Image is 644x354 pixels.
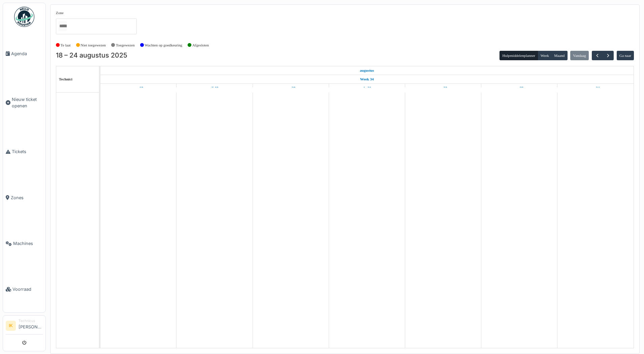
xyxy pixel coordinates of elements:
[592,51,603,61] button: Vorige
[116,42,135,48] label: Toegewezen
[538,51,552,60] button: Week
[132,84,145,92] a: 18 augustus 2025
[603,51,614,61] button: Volgende
[56,51,127,60] h2: 18 – 24 augustus 2025
[13,240,43,247] span: Machines
[19,318,43,323] div: Technicus
[3,221,45,267] a: Machines
[617,51,634,60] button: Ga naar
[59,21,67,31] input: Alles
[570,51,589,60] button: Vandaag
[12,148,43,155] span: Tickets
[513,84,525,92] a: 23 augustus 2025
[14,7,34,27] img: Badge_color-CXgf-gQk.svg
[358,66,376,75] a: 18 augustus 2025
[437,84,449,92] a: 22 augustus 2025
[3,175,45,220] a: Zones
[3,31,45,76] a: Agenda
[12,96,43,109] span: Nieuw ticket openen
[56,10,64,16] label: Zone
[6,321,16,331] li: IK
[3,267,45,312] a: Voorraad
[358,75,376,83] a: Week 34
[3,76,45,129] a: Nieuw ticket openen
[590,84,602,92] a: 24 augustus 2025
[11,50,43,57] span: Agenda
[284,84,297,92] a: 20 augustus 2025
[59,77,72,81] span: Technici
[3,129,45,175] a: Tickets
[6,318,43,334] a: IK Technicus[PERSON_NAME]
[61,42,71,48] label: Te laat
[12,286,43,292] span: Voorraad
[361,84,373,92] a: 21 augustus 2025
[192,42,209,48] label: Afgesloten
[80,42,106,48] label: Niet toegewezen
[11,194,43,201] span: Zones
[500,51,538,60] button: Hulpmiddelenplanner
[209,84,220,92] a: 19 augustus 2025
[551,51,568,60] button: Maand
[145,42,183,48] label: Wachten op goedkeuring
[19,318,43,333] li: [PERSON_NAME]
